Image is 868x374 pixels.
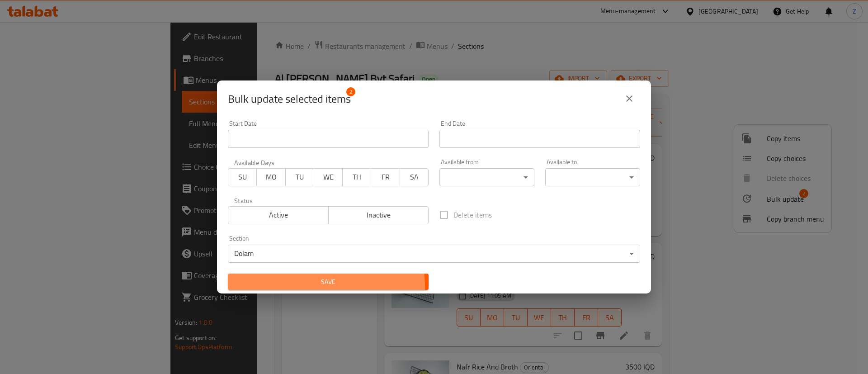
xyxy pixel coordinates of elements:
[235,276,421,288] span: Save
[346,170,368,184] span: TH
[260,170,282,184] span: MO
[232,170,253,184] span: SU
[332,208,425,222] span: Inactive
[346,87,355,96] span: 2
[228,92,351,106] span: Selected items count
[328,206,429,224] button: Inactive
[439,168,534,186] div: ​
[232,208,325,222] span: Active
[228,168,257,186] button: SU
[375,170,396,184] span: FR
[228,274,429,290] button: Save
[318,170,339,184] span: WE
[371,168,400,186] button: FR
[342,168,371,186] button: TH
[228,245,640,263] div: Dolam
[404,170,425,184] span: SA
[400,168,429,186] button: SA
[285,168,314,186] button: TU
[453,209,492,220] span: Delete items
[545,168,640,186] div: ​
[228,206,329,224] button: Active
[289,170,311,184] span: TU
[618,88,640,109] button: close
[256,168,285,186] button: MO
[314,168,343,186] button: WE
